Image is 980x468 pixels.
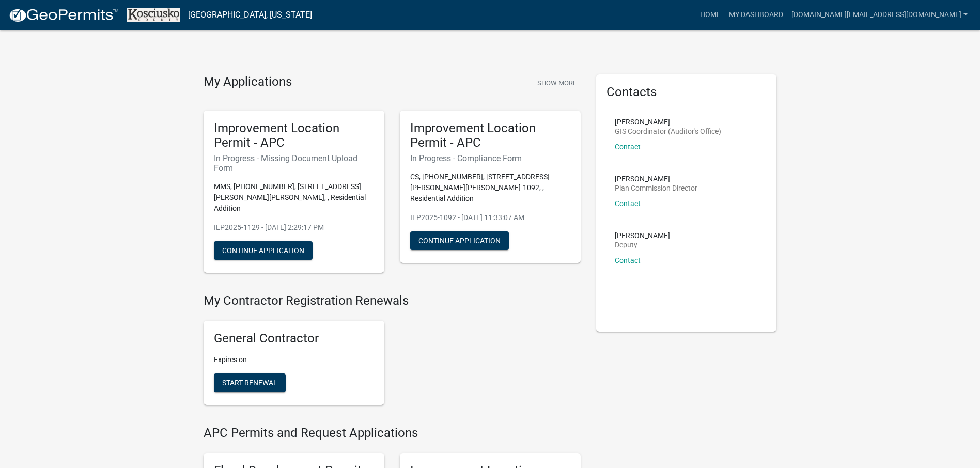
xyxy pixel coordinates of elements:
[787,5,972,25] a: [DOMAIN_NAME][EMAIL_ADDRESS][DOMAIN_NAME]
[615,184,697,192] p: Plan Commission Director
[410,121,570,151] h5: Improvement Location Permit - APC
[204,426,581,441] h4: APC Permits and Request Applications
[615,128,721,135] p: GIS Coordinator (Auditor's Office)
[204,293,581,308] h4: My Contractor Registration Renewals
[127,8,180,22] img: Kosciusko County, Indiana
[214,222,374,233] p: ILP2025-1129 - [DATE] 2:29:17 PM
[410,153,570,163] h6: In Progress - Compliance Form
[606,85,767,100] h5: Contacts
[615,118,721,126] p: [PERSON_NAME]
[188,6,312,24] a: [GEOGRAPHIC_DATA], [US_STATE]
[214,181,374,214] p: MMS, [PHONE_NUMBER], [STREET_ADDRESS][PERSON_NAME][PERSON_NAME], , Residential Addition
[214,153,374,173] h6: In Progress - Missing Document Upload Form
[410,212,570,223] p: ILP2025-1092 - [DATE] 11:33:07 AM
[410,171,570,204] p: CS, [PHONE_NUMBER], [STREET_ADDRESS][PERSON_NAME][PERSON_NAME]-1092, , Residential Addition
[696,5,725,25] a: Home
[214,373,286,392] button: Start Renewal
[615,143,641,151] a: Contact
[615,175,697,182] p: [PERSON_NAME]
[204,293,581,413] wm-registration-list-section: My Contractor Registration Renewals
[725,5,787,25] a: My Dashboard
[615,199,641,208] a: Contact
[222,379,277,387] span: Start Renewal
[533,74,581,91] button: Show More
[214,121,374,151] h5: Improvement Location Permit - APC
[615,232,670,239] p: [PERSON_NAME]
[204,74,292,90] h4: My Applications
[214,354,374,365] p: Expires on
[214,331,374,346] h5: General Contractor
[410,231,509,250] button: Continue Application
[615,241,670,248] p: Deputy
[615,256,641,264] a: Contact
[214,241,313,260] button: Continue Application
